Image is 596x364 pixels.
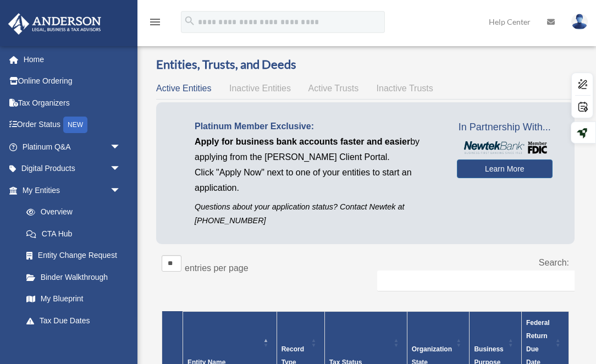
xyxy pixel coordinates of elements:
a: Tax Due Dates [15,310,132,332]
p: Click "Apply Now" next to one of your entities to start an application. [195,165,440,196]
i: search [184,15,196,27]
span: arrow_drop_down [110,158,132,180]
a: Overview [15,201,126,223]
h3: Entities, Trusts, and Deeds [156,56,575,73]
p: Platinum Member Exclusive: [195,119,440,134]
span: In Partnership With... [457,119,553,136]
img: Anderson Advisors Platinum Portal [5,13,104,35]
span: Active Entities [156,84,211,93]
span: Active Trusts [308,84,359,93]
span: arrow_drop_down [110,179,132,202]
a: Entity Change Request [15,245,132,267]
a: Digital Productsarrow_drop_down [8,158,137,180]
span: Inactive Trusts [377,84,433,93]
p: Questions about your application status? Contact Newtek at [PHONE_NUMBER] [195,200,440,228]
a: menu [148,19,162,29]
a: Learn More [457,159,553,178]
a: Online Ordering [8,70,137,92]
a: CTA Hub [15,223,132,245]
a: My Entitiesarrow_drop_down [8,179,132,201]
label: entries per page [185,263,249,273]
a: Order StatusNEW [8,114,137,136]
p: by applying from the [PERSON_NAME] Client Portal. [195,134,440,165]
a: Tax Organizers [8,92,137,114]
span: arrow_drop_down [110,136,132,158]
a: Binder Walkthrough [15,266,132,288]
div: NEW [63,117,87,133]
span: Inactive Entities [229,84,291,93]
a: Platinum Q&Aarrow_drop_down [8,136,137,158]
img: NewtekBankLogoSM.png [462,141,547,154]
span: Apply for business bank accounts faster and easier [195,137,410,146]
a: Home [8,48,137,70]
label: Search: [539,258,569,267]
a: My Blueprint [15,288,132,310]
i: menu [148,15,162,29]
img: User Pic [571,14,588,30]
